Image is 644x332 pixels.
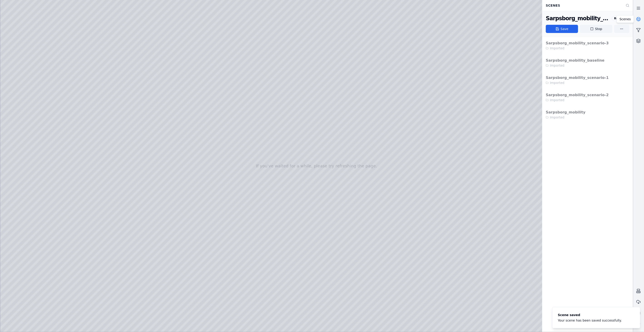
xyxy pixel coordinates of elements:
[546,15,610,22] div: Sarpsborg_mobility_baseline
[542,37,633,123] div: Stop or save the current scene before opening another one
[558,318,622,323] div: Your scene has been saved successfully.
[612,16,629,21] div: Running
[619,17,631,21] p: Scenes
[543,1,623,10] div: Scenes
[546,25,578,33] button: Save
[558,313,622,317] div: Scene saved
[580,25,612,33] button: Stop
